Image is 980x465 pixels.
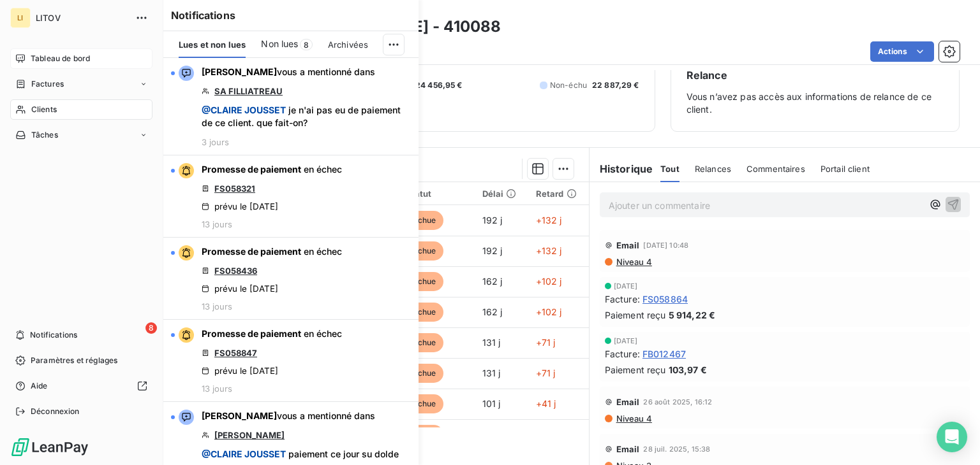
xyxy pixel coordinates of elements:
span: échue [405,333,443,352]
span: Non-échu [550,80,587,91]
span: +71 j [536,368,556,378]
span: +102 j [536,306,562,317]
a: FS058436 [214,266,257,276]
span: 192 j [482,215,503,225]
span: 13 jours [202,219,232,229]
span: Paiement reçu [605,308,666,322]
span: [DATE] 10:48 [643,241,688,249]
button: Actions [870,41,934,62]
span: 24 456,95 € [415,80,463,91]
span: Clients [31,104,57,115]
span: FS058864 [642,292,688,306]
span: +132 j [536,215,562,225]
h6: Relance [687,68,944,83]
span: 162 j [482,306,503,317]
span: 13 jours [202,301,232,311]
div: Délai [482,189,521,199]
span: Promesse de paiement [202,246,301,257]
span: @ CLAIRE JOUSSET [202,448,286,459]
span: Email [616,240,640,250]
div: Open Intercom Messenger [937,422,967,452]
span: @ CLAIRE JOUSSET [202,104,286,115]
span: +132 j [536,245,562,256]
span: 3 jours [202,137,229,147]
span: vous a mentionné dans [202,410,375,422]
span: 192 j [482,245,503,256]
span: échue [405,394,443,413]
div: prévu le [DATE] [202,283,278,294]
a: [PERSON_NAME] [214,430,285,440]
span: [PERSON_NAME] [202,66,277,77]
span: Promesse de paiement [202,328,301,339]
span: 103,97 € [669,363,707,376]
a: FS058321 [214,183,255,194]
span: échue [405,303,443,322]
span: Tout [660,164,679,174]
button: [PERSON_NAME]vous a mentionné dansSA FILLIATREAU @CLAIRE JOUSSET je n'ai pas eu de paiement de ce... [163,58,419,155]
img: Logo LeanPay [10,437,89,457]
span: Portail client [820,164,870,174]
span: 131 j [482,368,501,378]
span: 8 [145,322,157,334]
span: Niveau 4 [615,413,652,424]
span: Notifications [30,329,77,341]
span: Non lues [261,38,298,50]
span: 28 juil. 2025, 15:38 [643,445,710,453]
button: Promesse de paiement en échecFS058436prévu le [DATE]13 jours [163,238,419,320]
span: Paramètres et réglages [31,355,117,366]
span: paiement ce jour su dolde [202,448,399,461]
span: 101 j [482,398,501,409]
span: 13 jours [202,383,232,394]
span: échue [405,241,443,261]
div: Statut [405,189,466,199]
span: Archivées [328,39,368,50]
span: 5 914,22 € [669,308,716,322]
a: Aide [10,376,152,396]
span: vous a mentionné dans [202,66,375,78]
span: [PERSON_NAME] [202,410,277,421]
span: +41 j [536,398,556,409]
span: Tableau de bord [31,53,90,64]
span: Promesse de paiement [202,164,301,175]
div: prévu le [DATE] [202,201,278,211]
div: prévu le [DATE] [202,366,278,376]
span: en échec [304,328,342,339]
span: LITOV [36,13,128,23]
h6: Historique [590,161,653,176]
span: échue [405,364,443,383]
button: Promesse de paiement en échecFS058321prévu le [DATE]13 jours [163,155,419,238]
span: FB012467 [642,347,686,361]
div: Retard [536,189,581,199]
div: LI [10,8,31,28]
span: échue [405,211,443,230]
span: 131 j [482,337,501,348]
span: Facture : [605,292,640,306]
span: Email [616,397,640,407]
span: +102 j [536,276,562,287]
span: échue [405,425,443,444]
span: en échec [304,246,342,257]
span: 162 j [482,276,503,287]
span: échue [405,272,443,291]
div: Vous n’avez pas accès aux informations de relance de ce client. [687,68,944,116]
span: Facture : [605,347,640,361]
span: [DATE] [614,337,638,345]
span: Relances [695,164,731,174]
span: Lues et non lues [179,39,246,50]
span: 22 887,29 € [592,80,639,91]
span: Paiement reçu [605,363,666,376]
span: en échec [304,164,342,175]
span: Email [616,444,640,454]
span: Niveau 4 [615,257,652,267]
span: 8 [300,39,313,50]
span: Commentaires [746,164,805,174]
span: Tâches [31,129,58,141]
h6: Notifications [171,8,411,23]
a: SA FILLIATREAU [214,86,283,96]
span: Factures [31,78,64,90]
span: [DATE] [614,282,638,290]
span: 26 août 2025, 16:12 [643,398,712,406]
a: FS058847 [214,348,257,358]
span: Aide [31,380,48,392]
button: Promesse de paiement en échecFS058847prévu le [DATE]13 jours [163,320,419,402]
